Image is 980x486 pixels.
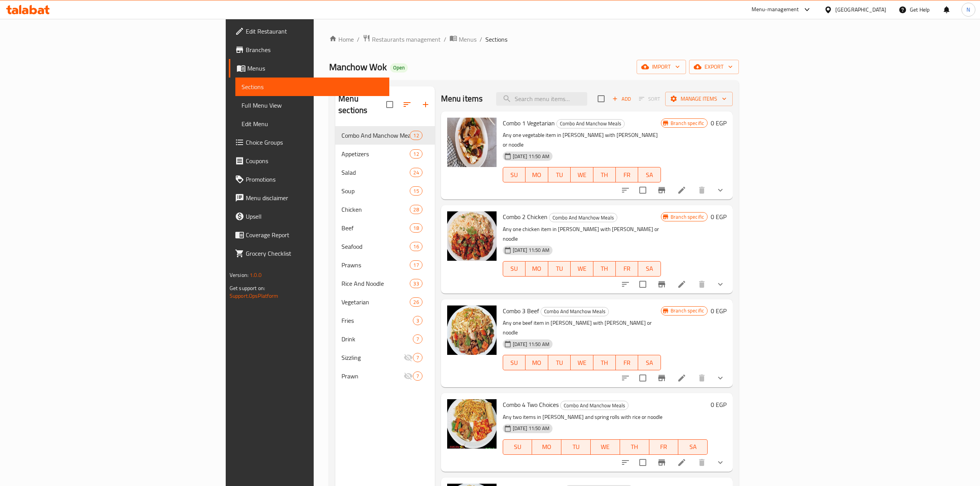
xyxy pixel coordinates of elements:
span: Coverage Report [246,230,383,240]
a: Upsell [229,207,389,226]
span: Combo 4 Two Choices [503,399,559,410]
img: Combo 1 Vegetarian [447,118,497,167]
button: TH [620,439,649,455]
span: Version: [230,270,248,280]
a: Edit menu item [677,280,686,289]
span: Get support on: [230,283,265,293]
span: Add item [609,93,634,105]
span: 7 [413,354,422,361]
span: 15 [410,187,422,195]
span: MO [529,357,545,368]
button: TU [548,167,571,182]
button: show more [711,369,730,387]
button: TH [593,167,616,182]
div: items [410,223,422,233]
span: MO [529,169,545,181]
span: WE [594,441,617,452]
button: Branch-specific-item [652,369,671,387]
span: Sizzling [341,353,403,362]
span: Menu disclaimer [246,193,383,202]
button: delete [693,275,711,294]
div: items [410,205,422,214]
a: Sections [235,78,389,96]
button: MO [525,167,548,182]
span: FR [652,441,676,452]
span: Combo And Manchow Meals [341,131,410,140]
span: Beef [341,223,410,233]
button: SU [503,439,532,455]
span: SU [506,357,522,368]
li: / [444,35,446,44]
div: items [410,242,422,251]
button: Branch-specific-item [652,181,671,199]
div: items [410,168,422,177]
a: Coverage Report [229,226,389,244]
span: 12 [410,150,422,158]
span: Drink [341,334,412,344]
div: Beef18 [335,219,435,237]
span: Combo And Manchow Meals [561,401,628,410]
svg: Show Choices [716,280,725,289]
h2: Menu items [441,93,483,105]
a: Edit menu item [677,458,686,467]
span: Branch specific [667,213,707,221]
span: Select all sections [382,96,398,113]
div: Vegetarian [341,297,410,307]
span: Add [611,94,632,103]
div: Combo And Manchow Meals [560,401,629,410]
a: Edit menu item [677,186,686,195]
div: Sizzling7 [335,348,435,367]
span: SA [681,441,705,452]
span: Coupons [246,156,383,165]
button: MO [525,261,548,277]
button: Branch-specific-item [652,275,671,294]
span: WE [574,169,590,181]
div: Combo And Manchow Meals12 [335,126,435,145]
button: import [637,60,686,74]
button: Branch-specific-item [652,453,671,472]
div: Appetizers12 [335,145,435,163]
span: 24 [410,169,422,176]
button: sort-choices [616,369,635,387]
span: [DATE] 11:50 AM [510,425,553,432]
span: Select to update [635,182,651,198]
span: Upsell [246,212,383,221]
a: Edit Restaurant [229,22,389,40]
img: Combo 4 Two Choices [447,399,497,449]
button: sort-choices [616,181,635,199]
span: WE [574,357,590,368]
svg: Show Choices [716,373,725,383]
span: 16 [410,243,422,250]
span: TH [596,357,613,368]
span: WE [574,263,590,274]
span: Select section first [634,93,665,105]
a: Menus [229,59,389,78]
button: TU [548,261,571,277]
span: SA [641,263,657,274]
span: Select to update [635,370,651,386]
div: Fries [341,316,412,325]
h6: 0 EGP [711,118,727,128]
span: Combo 1 Vegetarian [503,117,555,129]
a: Grocery Checklist [229,244,389,263]
span: 33 [410,280,422,287]
span: TH [623,441,646,452]
span: Sections [242,82,383,91]
svg: Show Choices [716,186,725,195]
svg: Inactive section [404,371,413,381]
span: MO [529,263,545,274]
p: Any one chicken item in [PERSON_NAME] with [PERSON_NAME] or noodle [503,224,661,244]
span: SA [641,357,657,368]
p: Any one beef item in [PERSON_NAME] with [PERSON_NAME] or noodle [503,318,661,337]
a: Coupons [229,152,389,170]
nav: Menu sections [335,123,435,388]
span: SA [641,169,657,181]
button: SA [638,261,661,277]
div: items [410,149,422,159]
span: TH [596,169,613,181]
span: Grocery Checklist [246,249,383,258]
button: TU [548,355,571,370]
span: Combo And Manchow Meals [549,213,617,222]
span: Branches [246,45,383,54]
